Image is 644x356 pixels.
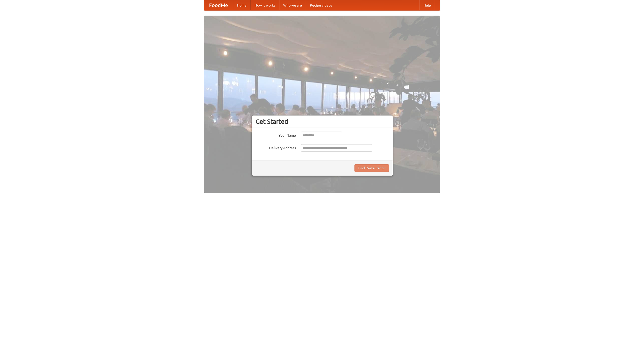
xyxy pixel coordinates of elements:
a: Help [419,0,435,10]
a: How it works [251,0,279,10]
a: Recipe videos [306,0,336,10]
button: Find Restaurants! [354,164,389,172]
a: Home [233,0,251,10]
label: Your Name [256,132,296,138]
h3: Get Started [256,118,389,125]
a: Who we are [279,0,306,10]
a: FoodMe [204,0,233,10]
label: Delivery Address [256,144,296,150]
